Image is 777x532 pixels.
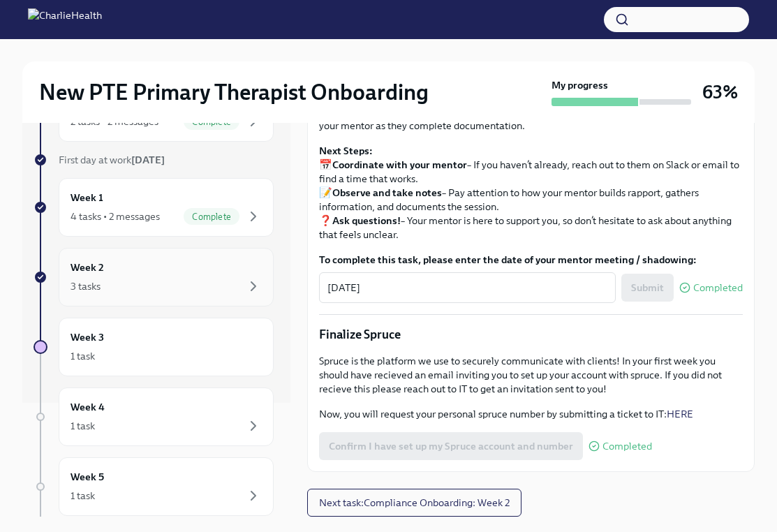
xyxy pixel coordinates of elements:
[332,214,401,227] strong: Ask questions!
[131,154,165,166] strong: [DATE]
[71,279,101,293] div: 3 tasks
[319,496,510,510] span: Next task : Compliance Onboarding: Week 2
[71,209,160,223] div: 4 tasks • 2 messages
[71,190,103,205] h6: Week 1
[59,154,165,166] span: First day at work
[319,253,743,267] label: To complete this task, please enter the date of your mentor meeting / shadowing:
[71,419,95,433] div: 1 task
[71,469,104,485] h6: Week 5
[39,78,429,106] h2: New PTE Primary Therapist Onboarding
[34,178,274,237] a: Week 14 tasks • 2 messagesComplete
[319,407,743,421] p: Now, you will request your personal spruce number by submitting a ticket to IT:
[327,279,607,296] textarea: [DATE]
[602,441,652,452] span: Completed
[71,399,105,415] h6: Week 4
[71,489,95,503] div: 1 task
[71,330,104,345] h6: Week 3
[693,283,743,293] span: Completed
[34,387,274,446] a: Week 41 task
[319,145,373,157] strong: Next Steps:
[319,354,743,396] p: Spruce is the platform we use to securely communicate with clients! In your first week you should...
[319,326,743,343] p: Finalize Spruce
[34,248,274,306] a: Week 23 tasks
[307,489,521,517] button: Next task:Compliance Onboarding: Week 2
[34,153,274,167] a: First day at work[DATE]
[34,457,274,516] a: Week 51 task
[28,8,102,31] img: CharlieHealth
[184,212,239,222] span: Complete
[319,144,743,242] p: 📅 – If you haven’t already, reach out to them on Slack or email to find a time that works. 📝 – Pa...
[332,186,442,199] strong: Observe and take notes
[71,260,104,275] h6: Week 2
[34,318,274,376] a: Week 31 task
[667,408,693,420] a: HERE
[332,158,467,171] strong: Coordinate with your mentor
[552,78,608,92] strong: My progress
[702,80,738,105] h3: 63%
[71,349,95,363] div: 1 task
